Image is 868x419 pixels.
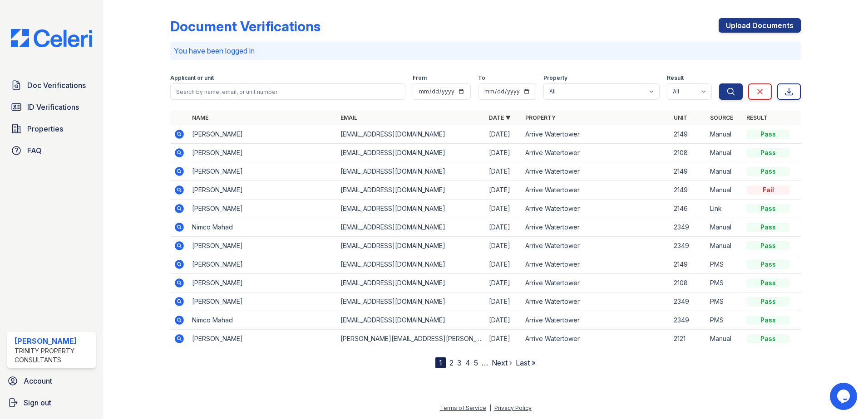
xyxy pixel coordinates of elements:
label: Applicant or unit [170,74,214,82]
img: CE_Logo_Blue-a8612792a0a2168367f1c8372b55b34899dd931a85d93a1a3d3e32e68fde9ad4.png [4,29,99,47]
td: [PERSON_NAME] [188,181,337,200]
td: Arrive Watertower [522,200,670,218]
span: Account [24,375,52,386]
a: Property [525,114,556,121]
td: Manual [706,125,743,144]
a: Terms of Service [440,404,486,411]
td: Arrive Watertower [522,292,670,311]
div: Trinity Property Consultants [15,346,92,365]
span: … [482,357,488,368]
a: Unit [674,114,687,121]
td: PMS [706,292,743,311]
td: [DATE] [485,162,522,181]
td: PMS [706,255,743,274]
td: [PERSON_NAME][EMAIL_ADDRESS][PERSON_NAME][DOMAIN_NAME] [337,330,485,348]
td: [EMAIL_ADDRESS][DOMAIN_NAME] [337,125,485,144]
a: ID Verifications [7,98,96,116]
td: Arrive Watertower [522,162,670,181]
td: [PERSON_NAME] [188,144,337,162]
div: [PERSON_NAME] [15,336,92,346]
td: 2149 [670,181,706,200]
label: Result [667,74,684,82]
label: From [413,74,427,82]
span: Doc Verifications [27,80,86,91]
a: Privacy Policy [494,404,532,411]
td: Arrive Watertower [522,330,670,348]
td: [PERSON_NAME] [188,292,337,311]
a: Date ▼ [489,114,511,121]
td: 2349 [670,237,706,255]
td: 2121 [670,330,706,348]
td: 2146 [670,200,706,218]
td: [PERSON_NAME] [188,255,337,274]
td: [EMAIL_ADDRESS][DOMAIN_NAME] [337,292,485,311]
td: [EMAIL_ADDRESS][DOMAIN_NAME] [337,237,485,255]
td: PMS [706,274,743,292]
td: [DATE] [485,274,522,292]
td: [EMAIL_ADDRESS][DOMAIN_NAME] [337,274,485,292]
td: [EMAIL_ADDRESS][DOMAIN_NAME] [337,162,485,181]
a: Source [710,114,733,121]
td: [PERSON_NAME] [188,125,337,144]
td: Arrive Watertower [522,181,670,200]
td: [EMAIL_ADDRESS][DOMAIN_NAME] [337,311,485,330]
td: 2108 [670,274,706,292]
td: Link [706,200,743,218]
td: Arrive Watertower [522,125,670,144]
span: Sign out [24,397,51,408]
a: Upload Documents [719,18,801,33]
label: To [478,74,485,82]
a: Account [4,372,99,390]
td: [PERSON_NAME] [188,274,337,292]
div: Pass [746,297,790,306]
td: [DATE] [485,218,522,237]
a: Doc Verifications [7,76,96,94]
td: [EMAIL_ADDRESS][DOMAIN_NAME] [337,218,485,237]
td: PMS [706,311,743,330]
td: [DATE] [485,292,522,311]
a: FAQ [7,141,96,160]
a: 3 [457,358,462,367]
td: 2349 [670,292,706,311]
div: Fail [746,185,790,195]
div: Pass [746,241,790,250]
span: Properties [27,123,63,134]
a: 5 [474,358,478,367]
span: FAQ [27,145,42,156]
div: Pass [746,278,790,287]
td: [EMAIL_ADDRESS][DOMAIN_NAME] [337,200,485,218]
td: [EMAIL_ADDRESS][DOMAIN_NAME] [337,255,485,274]
td: 2149 [670,125,706,144]
td: [PERSON_NAME] [188,162,337,181]
td: Manual [706,162,743,181]
td: [DATE] [485,144,522,162]
a: Result [746,114,768,121]
td: [EMAIL_ADDRESS][DOMAIN_NAME] [337,144,485,162]
div: Document Verifications [170,18,321,34]
a: Email [340,114,357,121]
label: Property [543,74,567,82]
div: Pass [746,148,790,157]
td: 2108 [670,144,706,162]
div: Pass [746,260,790,269]
td: Arrive Watertower [522,144,670,162]
td: 2349 [670,218,706,237]
a: Last » [516,358,536,367]
div: Pass [746,167,790,176]
td: Manual [706,237,743,255]
td: [PERSON_NAME] [188,330,337,348]
td: 2349 [670,311,706,330]
span: ID Verifications [27,102,79,112]
td: Manual [706,218,743,237]
td: [PERSON_NAME] [188,237,337,255]
td: Arrive Watertower [522,311,670,330]
td: Arrive Watertower [522,237,670,255]
td: Arrive Watertower [522,218,670,237]
div: 1 [435,357,446,368]
td: Arrive Watertower [522,274,670,292]
td: Manual [706,144,743,162]
td: [DATE] [485,200,522,218]
div: Pass [746,204,790,213]
td: Manual [706,330,743,348]
td: Nimco Mahad [188,311,337,330]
